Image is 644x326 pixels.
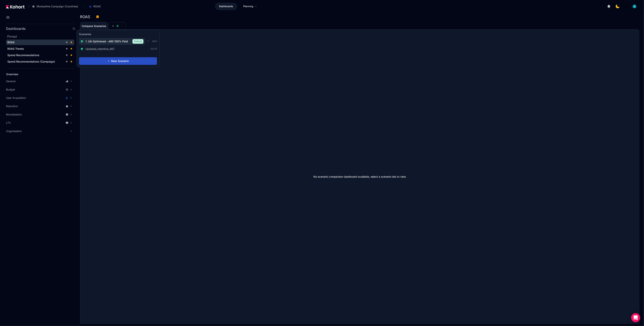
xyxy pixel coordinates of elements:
[7,53,39,57] span: Spend Recommendations
[239,3,261,10] a: Planning
[7,47,24,50] span: ROAS Trends
[6,73,18,76] span: Overview
[631,313,640,322] div: Open Intercom Messenger
[7,41,15,44] span: ROAS
[30,3,82,10] button: Moneytime Campaign (Countries)
[6,88,15,91] span: Budget
[6,121,11,125] span: LTV
[6,96,26,100] span: User Acquisition
[6,59,74,64] a: Spend Recommendations (Campaign)
[7,34,75,39] h2: Pinned
[111,59,129,63] span: New Scenario
[25,5,29,9] span: /
[82,25,106,27] span: Compare Scenarios
[5,71,69,77] a: Overview
[80,15,92,19] h3: ROAS
[6,113,22,116] span: Monetisation
[152,40,157,43] span: 9816
[79,46,118,52] button: Updated_retention_467
[6,79,15,83] span: General
[219,5,233,8] span: Dashboards
[624,5,628,8] img: logo_MoneyTimeLogo_1_20250619094856634230.png
[150,47,157,50] span: 10079
[243,5,253,8] span: Planning
[132,39,143,44] span: Default
[83,5,86,8] span: ›
[80,29,639,324] div: No scenario comparison dashboard available, select a scenario tab to view
[7,60,55,63] span: Spend Recommendations (Campaign)
[79,57,157,65] button: New Scenario
[6,46,74,52] a: ROAS Trends
[93,5,101,8] span: ROAS
[79,38,145,45] button: 1. UA Optimised - d90 100% PaidDefault
[6,27,26,30] h2: Dashboards
[6,129,22,133] span: Organisation
[87,3,105,10] button: ROAS
[6,104,18,108] span: Retention
[85,39,128,43] span: 1. UA Optimised - d90 100% Paid
[6,5,25,9] img: Kohort logo
[6,52,74,58] a: Spend Recommendations
[6,39,74,45] a: ROAS
[215,3,237,10] a: Dashboards
[79,32,91,37] h3: Scenarios
[85,47,115,51] span: Updated_retention_467
[37,5,78,8] span: Moneytime Campaign (Countries)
